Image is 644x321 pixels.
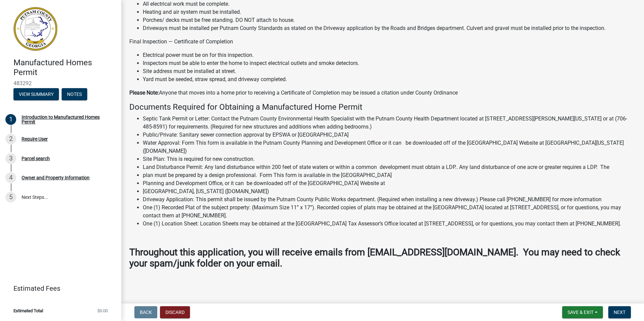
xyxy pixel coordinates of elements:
[568,310,593,315] span: Save & Exit
[143,204,636,220] li: One (1) Recorded Plat of the subject property: (Maximum Size 11” x 17”). Recorded copies of plats...
[129,90,159,96] strong: Please Note:
[129,102,636,112] h4: Documents Required for Obtaining a Manufactured Home Permit
[5,153,16,164] div: 3
[143,155,636,163] li: Site Plan: This is required for new construction.
[97,309,108,313] span: $0.00
[143,171,636,179] li: plan must be prepared by a design professional. Form This form is available in the [GEOGRAPHIC_DATA]
[143,115,636,131] li: Septic Tank Permit or Letter: Contact the Putnam County Environmental Health Specialist with the ...
[143,67,636,75] li: Site address must be installed at street.
[5,114,16,125] div: 1
[143,195,636,204] li: Driveway Application: This permit shall be issued by the Putnam County Public Works department. (...
[143,24,636,32] li: Driveways must be installed per Putnam County Standards as stated on the Driveway application by ...
[143,16,636,24] li: Porches/ decks must be free standing. DO NOT attach to house.
[22,115,110,124] div: Introduction to Manufactured Homes Permit
[562,306,603,318] button: Save & Exit
[5,172,16,183] div: 4
[614,310,625,315] span: Next
[143,8,636,16] li: Heating and air system must be installed.
[62,92,87,97] wm-modal-confirm: Notes
[13,58,116,77] h4: Manufactured Homes Permit
[143,51,636,59] li: Electrical power must be on for this inspection.
[62,88,87,100] button: Notes
[160,306,190,318] button: Discard
[143,139,636,155] li: Water Approval: Form This form is available in the Putnam County Planning and Development Office ...
[143,179,636,187] li: Planning and Development Office, or it can be downloaded off of the [GEOGRAPHIC_DATA] Website at
[143,187,636,195] li: [GEOGRAPHIC_DATA], [US_STATE] ([DOMAIN_NAME])
[143,163,636,171] li: Land Disturbance Permit: Any land disturbance within 200 feet of state waters or within a common ...
[5,192,16,203] div: 5
[608,306,631,318] button: Next
[22,156,50,161] div: Parcel search
[143,131,636,139] li: Public/Private: Sanitary sewer connection approval by EPSWA or [GEOGRAPHIC_DATA]
[13,80,108,86] span: 483292
[22,175,90,180] div: Owner and Property Information
[13,88,59,100] button: View Summary
[129,89,636,97] p: Anyone that moves into a home prior to receiving a Certificate of Completion may be issued a cita...
[5,134,16,144] div: 2
[22,137,48,141] div: Require User
[5,282,110,295] a: Estimated Fees
[13,309,43,313] span: Estimated Total
[143,59,636,67] li: Inspectors must be able to enter the home to inspect electrical outlets and smoke detectors.
[143,75,636,83] li: Yard must be seeded, straw spread, and driveway completed.
[140,310,152,315] span: Back
[143,220,636,228] li: One (1) Location Sheet: Location Sheets may be obtained at the [GEOGRAPHIC_DATA] Tax Assessor’s O...
[13,92,59,97] wm-modal-confirm: Summary
[129,247,620,269] strong: Throughout this application, you will receive emails from [EMAIL_ADDRESS][DOMAIN_NAME]. You may n...
[129,38,636,46] p: Final Inspection — Certificate of Completion
[13,7,57,51] img: Putnam County, Georgia
[134,306,157,318] button: Back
